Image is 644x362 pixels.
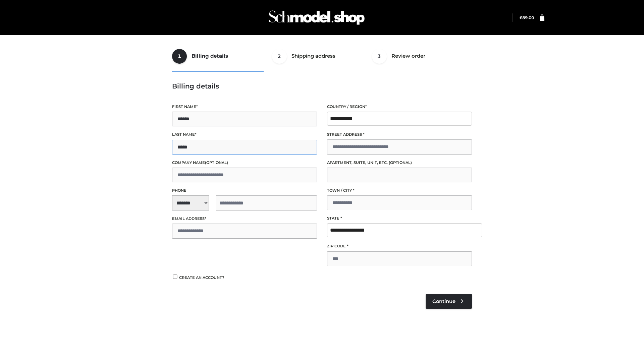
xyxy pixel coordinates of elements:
span: Create an account? [179,275,224,280]
label: ZIP Code [327,243,472,249]
span: Continue [432,298,455,304]
h3: Billing details [172,82,472,90]
span: (optional) [389,160,412,165]
label: Apartment, suite, unit, etc. [327,160,472,166]
label: Email address [172,216,317,222]
a: Continue [426,294,472,309]
bdi: 89.00 [520,15,534,20]
label: Street address [327,131,472,138]
input: Create an account? [172,275,178,279]
label: State [327,215,472,222]
label: Phone [172,187,317,194]
label: Company name [172,160,317,166]
img: Schmodel Admin 964 [266,4,367,31]
label: First name [172,104,317,110]
span: (optional) [205,160,228,165]
label: Town / City [327,187,472,194]
span: £ [520,15,522,20]
a: £89.00 [520,15,534,20]
label: Last name [172,131,317,138]
label: Country / Region [327,104,472,110]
